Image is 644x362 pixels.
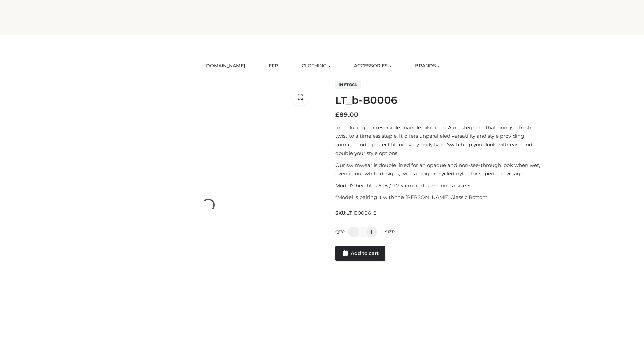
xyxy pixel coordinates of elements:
a: Add to cart [335,246,385,261]
p: Our swimwear is double lined for an opaque and non-see-through look when wet, even in our white d... [335,161,544,178]
a: FFP [264,59,283,73]
p: *Model is pairing it with the [PERSON_NAME] Classic Bottom [335,193,544,202]
span: SKU: [335,209,377,217]
h1: LT_b-B0006 [335,94,544,106]
a: ACCESSORIES [349,59,396,73]
a: BRANDS [410,59,445,73]
label: QTY: [335,229,345,234]
bdi: 89.00 [335,111,358,118]
a: [DOMAIN_NAME] [199,59,250,73]
a: CLOTHING [297,59,335,73]
span: In stock [335,81,361,89]
p: Model’s height is 5 ‘8 / 173 cm and is wearing a size S. [335,181,544,190]
span: LT_B0006_2 [346,210,377,216]
label: Size: [385,229,395,234]
p: Introducing our reversible triangle bikini top. A masterpiece that brings a fresh twist to a time... [335,123,544,158]
span: £ [335,111,339,118]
